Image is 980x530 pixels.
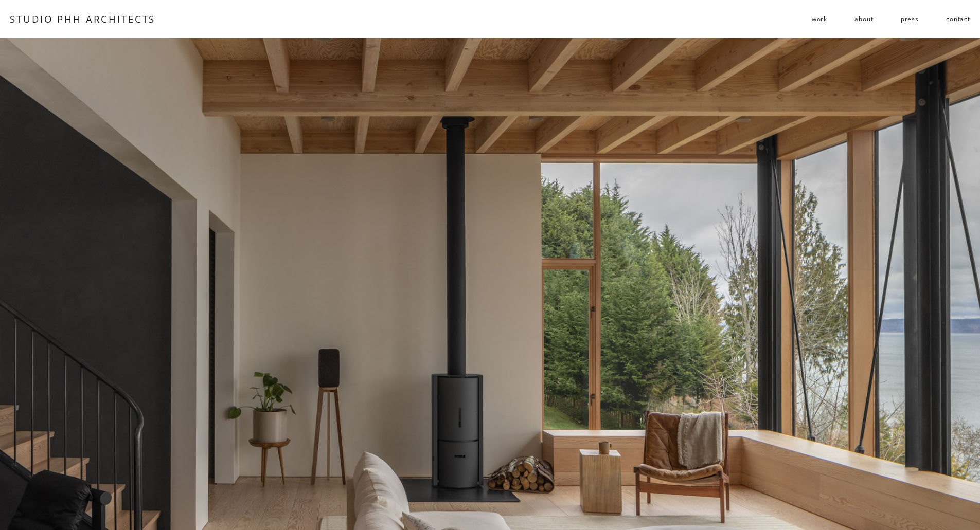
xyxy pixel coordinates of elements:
[812,11,827,26] span: work
[10,12,155,25] a: STUDIO PHH ARCHITECTS
[946,11,970,27] a: contact
[854,11,873,27] a: about
[812,11,827,27] a: folder dropdown
[901,11,919,27] a: press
